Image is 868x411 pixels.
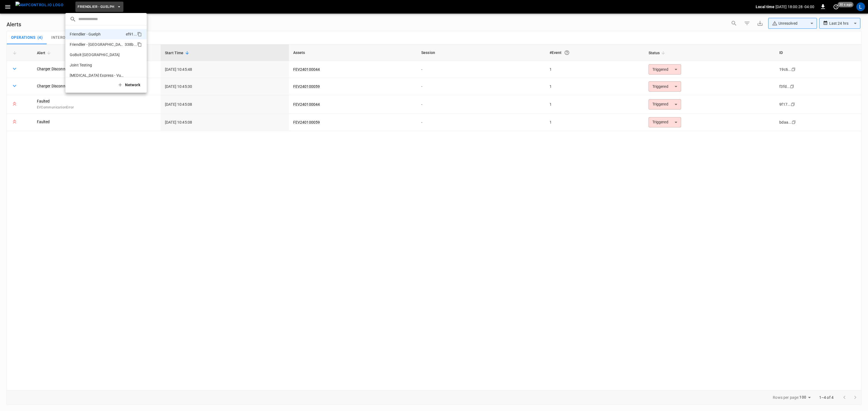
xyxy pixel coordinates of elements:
[70,52,124,57] p: GoBolt [GEOGRAPHIC_DATA]
[70,42,123,47] p: Friendlier - [GEOGRAPHIC_DATA]
[70,31,124,37] p: Friendlier - Guelph
[70,73,123,78] p: [MEDICAL_DATA] Express - Vulcan Way Richmond
[137,41,143,48] div: copy
[114,79,145,91] button: Network
[137,31,143,37] div: copy
[70,62,123,68] p: Joint Testing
